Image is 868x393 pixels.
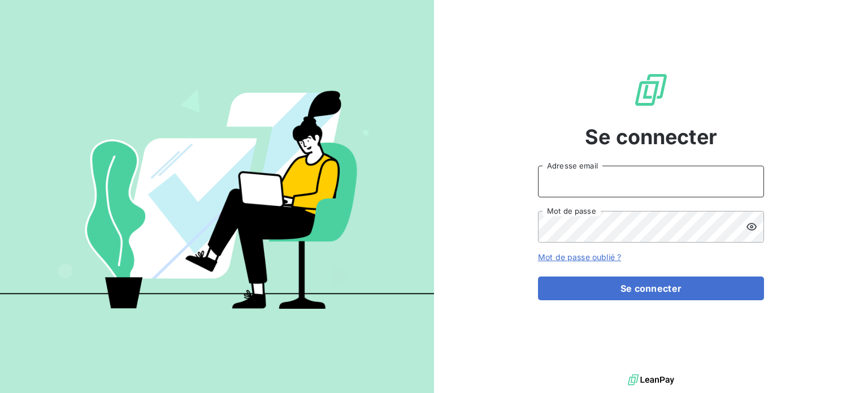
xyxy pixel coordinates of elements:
[585,122,717,152] span: Se connecter
[538,277,764,300] button: Se connecter
[628,372,674,388] img: logo
[538,166,764,197] input: placeholder
[538,252,621,262] a: Mot de passe oublié ?
[633,72,669,108] img: Logo LeanPay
